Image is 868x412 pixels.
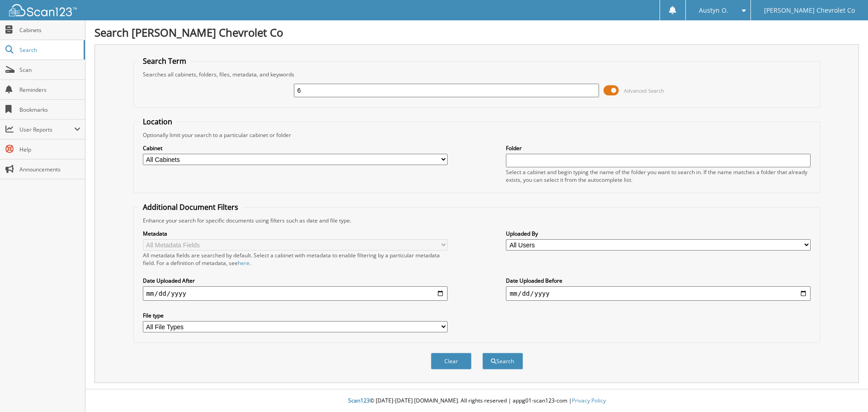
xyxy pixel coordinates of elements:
button: Search [482,353,523,369]
span: Bookmarks [19,106,80,114]
legend: Location [138,117,177,127]
label: Folder [506,144,811,152]
span: Cabinets [19,26,80,34]
span: Help [19,146,80,153]
div: Optionally limit your search to a particular cabinet or folder [138,131,816,139]
label: Cabinet [143,144,448,152]
a: Privacy Policy [572,397,606,404]
label: Uploaded By [506,230,811,237]
div: © [DATE]-[DATE] [DOMAIN_NAME]. All rights reserved | appg01-scan123-com | [85,390,868,412]
span: Advanced Search [624,87,664,94]
h1: Search [PERSON_NAME] Chevrolet Co [94,25,859,40]
label: Date Uploaded Before [506,277,811,284]
span: Announcements [19,166,80,173]
span: [PERSON_NAME] Chevrolet Co [764,8,855,13]
input: end [506,286,811,301]
div: All metadata fields are searched by default. Select a cabinet with metadata to enable filtering b... [143,251,448,267]
legend: Search Term [138,56,191,66]
span: Scan [19,66,80,74]
label: Metadata [143,230,448,237]
div: Enhance your search for specific documents using filters such as date and file type. [138,217,816,224]
legend: Additional Document Filters [138,202,243,212]
img: scan123-logo-white.svg [9,4,77,16]
div: Searches all cabinets, folders, files, metadata, and keywords [138,71,816,78]
label: File type [143,312,448,319]
span: User Reports [19,126,74,133]
iframe: Chat Widget [823,369,868,412]
span: Reminders [19,86,80,94]
span: Scan123 [348,397,370,404]
a: here [238,259,250,267]
div: Select a cabinet and begin typing the name of the folder you want to search in. If the name match... [506,168,811,184]
span: Search [19,46,79,54]
span: Austyn O. [699,8,728,13]
input: start [143,286,448,301]
label: Date Uploaded After [143,277,448,284]
button: Clear [431,353,472,369]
